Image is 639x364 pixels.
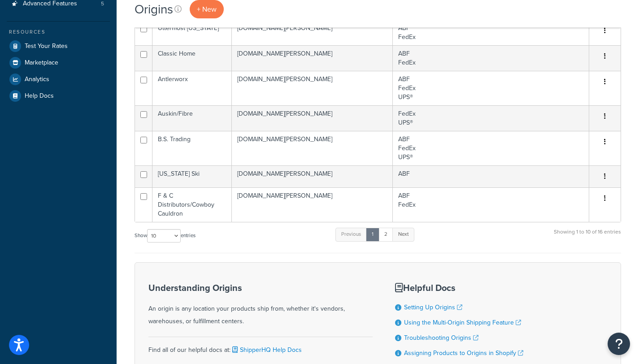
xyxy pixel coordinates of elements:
[393,20,589,45] td: ABF FedEx
[230,345,302,355] a: ShipperHQ Help Docs
[7,55,110,71] a: Marketplace
[25,43,68,50] span: Test Your Rates
[232,187,393,222] td: [DOMAIN_NAME][PERSON_NAME]
[366,228,379,241] a: 1
[395,283,523,293] h3: Helpful Docs
[232,20,393,45] td: [DOMAIN_NAME][PERSON_NAME]
[393,105,589,131] td: FedEx UPS®
[608,333,630,355] button: Open Resource Center
[148,283,373,328] div: An origin is any location your products ship from, whether it's vendors, warehouses, or fulfillme...
[25,92,54,100] span: Help Docs
[393,131,589,165] td: ABF FedEx UPS®
[7,28,110,36] div: Resources
[335,228,367,241] a: Previous
[232,165,393,187] td: [DOMAIN_NAME][PERSON_NAME]
[7,38,110,54] a: Test Your Rates
[404,318,521,327] a: Using the Multi-Origin Shipping Feature
[393,71,589,105] td: ABF FedEx UPS®
[152,131,232,165] td: B.S. Trading
[232,71,393,105] td: [DOMAIN_NAME][PERSON_NAME]
[232,105,393,131] td: [DOMAIN_NAME][PERSON_NAME]
[152,187,232,222] td: F & C Distributors/Cowboy Cauldron
[152,71,232,105] td: Antlerworx
[232,45,393,71] td: [DOMAIN_NAME][PERSON_NAME]
[378,228,393,241] a: 2
[404,333,478,342] a: Troubleshooting Origins
[148,337,373,356] div: Find all of our helpful docs at:
[392,228,414,241] a: Next
[148,283,373,293] h3: Understanding Origins
[7,71,110,87] a: Analytics
[232,131,393,165] td: [DOMAIN_NAME][PERSON_NAME]
[404,303,462,312] a: Setting Up Origins
[393,45,589,71] td: ABF FedEx
[152,165,232,187] td: [US_STATE] Ski
[152,45,232,71] td: Classic Home
[152,105,232,131] td: Auskin/Fibre
[404,348,523,358] a: Assigning Products to Origins in Shopify
[393,187,589,222] td: ABF FedEx
[25,59,58,67] span: Marketplace
[7,88,110,104] a: Help Docs
[147,229,181,243] select: Showentries
[197,4,217,14] span: + New
[152,20,232,45] td: Uttermost [US_STATE]
[135,229,196,243] label: Show entries
[554,227,621,246] div: Showing 1 to 10 of 16 entries
[135,0,173,18] h1: Origins
[25,76,49,83] span: Analytics
[393,165,589,187] td: ABF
